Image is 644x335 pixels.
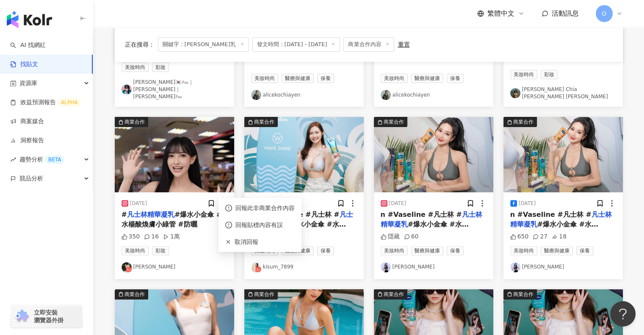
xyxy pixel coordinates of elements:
div: 27 [533,233,547,241]
div: [DATE] [519,200,536,207]
span: rise [10,157,16,163]
a: 洞察報告 [10,136,44,145]
div: 350 [122,233,140,241]
img: post-image [374,117,493,192]
img: KOL Avatar [381,90,391,100]
button: 商業合作 [374,117,493,192]
a: KOL Avatar[PERSON_NAME] [510,262,616,272]
span: 醫療與健康 [411,246,443,255]
span: 醫療與健康 [411,74,443,83]
div: 商業合作 [254,118,274,126]
a: KOL Avatarkisum_7899 [251,262,357,272]
span: 保養 [447,246,464,255]
mark: 凡士林精華凝乳 [381,210,482,228]
span: 立即安裝 瀏覽器外掛 [34,309,64,324]
span: 醫療與健康 [541,246,573,255]
span: 取消回報 [235,237,295,246]
img: post-image [244,117,364,192]
button: 商業合作 [503,117,623,192]
div: 重置 [398,41,409,48]
span: 醫療與健康 [282,74,314,83]
img: KOL Avatar [122,262,132,272]
a: chrome extension立即安裝 瀏覽器外掛 [11,305,82,328]
span: 彩妝 [152,63,169,72]
a: KOL Avataralicekochiayen [381,90,486,100]
img: KOL Avatar [510,262,520,272]
div: 商業合作 [124,118,145,126]
div: BETA [45,155,64,164]
span: 美妝時尚 [251,74,278,83]
span: exclamation-circle [225,205,232,211]
span: 資源庫 [19,74,37,93]
span: n #Vaseline #凡士林 # [381,210,462,219]
div: 60 [404,233,419,241]
span: 保養 [317,246,334,255]
button: 商業合作 [115,117,234,192]
span: 回報此非商業合作內容 [235,203,295,213]
button: 商業合作 [244,117,364,192]
span: 商業合作內容 [343,37,394,52]
div: [DATE] [130,200,147,207]
span: 正在搜尋 ： [125,41,155,48]
a: 效益預測報告ALPHA [10,98,81,107]
span: 保養 [576,246,593,255]
mark: 凡士林精華凝乳 [510,210,612,228]
a: KOL Avataralicekochiayen [251,90,357,100]
a: 找貼文 [10,60,38,69]
img: post-image [503,117,623,192]
span: 彩妝 [541,70,558,79]
span: exclamation-circle [225,221,232,228]
span: 回報貼標內容有誤 [235,220,295,230]
img: KOL Avatar [251,262,261,272]
span: #爆水小金傘 #水[PERSON_NAME] [510,220,598,238]
a: KOL Avatar[PERSON_NAME]🇰🇷♯₀₀｜[PERSON_NAME]｜[PERSON_NAME]♯₉₀ [122,79,227,100]
div: 商業合作 [254,290,274,299]
span: 美妝時尚 [510,70,537,79]
img: KOL Avatar [251,90,261,100]
div: 18 [552,233,567,241]
img: KOL Avatar [381,262,391,272]
mark: 凡士林精華凝乳 [127,210,174,219]
span: n #Vaseline #凡士林 # [510,210,591,219]
span: 活動訊息 [552,9,579,17]
span: 美妝時尚 [122,63,149,72]
span: 繁體中文 [487,9,514,18]
span: 美妝時尚 [122,246,149,255]
mark: 凡士林精華凝乳 [251,210,353,228]
a: KOL Avatar[PERSON_NAME] [381,262,486,272]
a: KOL Avatar[PERSON_NAME] [122,262,227,272]
div: 商業合作 [384,118,404,126]
img: KOL Avatar [122,84,132,94]
span: #爆水小金傘 #水楊酸煥膚小綠管 #防曬 [122,210,222,228]
div: 商業合作 [513,290,533,299]
div: 商業合作 [513,118,533,126]
img: post-image [115,117,234,192]
span: 美妝時尚 [381,246,408,255]
img: KOL Avatar [510,88,520,98]
div: [DATE] [389,200,406,207]
span: 彩妝 [152,246,169,255]
img: logo [7,11,52,28]
span: 競品分析 [19,169,43,188]
div: 1萬 [163,233,180,241]
span: 保養 [317,74,334,83]
iframe: Help Scout Beacon - Open [610,301,636,327]
span: O [602,9,606,18]
div: 16 [144,233,159,241]
span: 美妝時尚 [381,74,408,83]
div: 商業合作 [124,290,145,299]
a: KOL Avatar[PERSON_NAME] Chia [PERSON_NAME] [PERSON_NAME] [510,86,616,100]
span: 美妝時尚 [510,246,537,255]
span: 發文時間：[DATE] - [DATE] [252,37,340,52]
div: 隱藏 [381,233,400,241]
span: #爆水小金傘 #水[PERSON_NAME] [381,220,469,238]
div: 商業合作 [384,290,404,299]
span: 關鍵字：[PERSON_NAME]乳 [158,37,249,52]
div: 650 [510,233,529,241]
a: 商案媒合 [10,117,44,126]
img: chrome extension [14,310,30,323]
span: # [122,210,127,219]
a: searchAI 找網紅 [10,41,46,50]
span: 保養 [447,74,464,83]
span: 趨勢分析 [19,150,64,169]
